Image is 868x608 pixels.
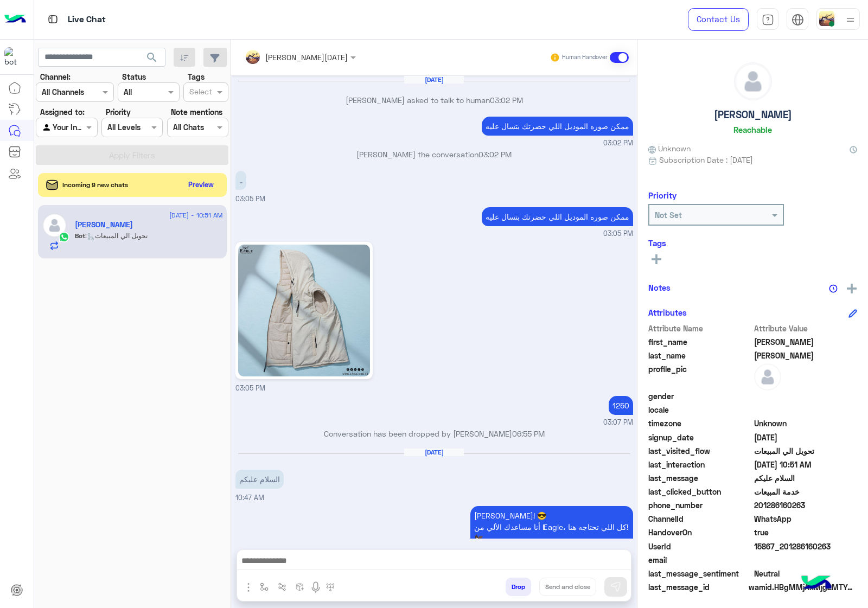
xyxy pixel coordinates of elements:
[482,117,633,136] p: 4/12/2024, 3:02 PM
[610,581,621,592] img: send message
[819,11,834,26] img: userImage
[235,428,633,439] p: Conversation has been dropped by [PERSON_NAME]
[648,323,752,334] span: Attribute Name
[256,578,273,596] button: select flow
[235,494,264,502] span: 10:47 AM
[754,486,858,497] span: خدمة المبيعات
[62,180,128,190] span: Incoming 9 new chats
[188,71,205,82] label: Tags
[735,63,771,100] img: defaultAdmin.png
[648,308,687,317] h6: Attributes
[754,391,858,402] span: null
[235,149,633,160] p: [PERSON_NAME] the conversation
[603,138,633,149] span: 03:02 PM
[171,106,222,118] label: Note mentions
[754,527,858,538] span: true
[648,500,752,511] span: phone_number
[75,220,133,229] h5: أحمد يحيى ريحان
[648,445,752,457] span: last_visited_flow
[470,506,633,559] p: 5/9/2025, 10:47 AM
[184,177,219,193] button: Preview
[609,396,633,415] p: 4/12/2024, 3:07 PM
[490,95,523,105] span: 03:02 PM
[762,14,774,26] img: tab
[273,578,291,596] button: Trigger scenario
[733,125,772,135] h6: Reachable
[506,578,531,596] button: Drop
[562,53,608,62] small: Human Handover
[326,583,335,592] img: make a call
[754,445,858,457] span: تحويل الي المبيعات
[754,541,858,552] span: 15867_201286160263
[754,472,858,484] span: السلام عليكم
[754,336,858,348] span: أحمد
[68,12,106,27] p: Live Chat
[291,578,309,596] button: create order
[648,459,752,470] span: last_interaction
[648,238,857,248] h6: Tags
[40,106,85,118] label: Assigned to:
[648,283,671,292] h6: Notes
[648,418,752,429] span: timezone
[139,48,165,71] button: search
[238,245,370,376] img: 1031296995343284.jpg
[754,513,858,524] span: 2
[235,195,265,203] span: 03:05 PM
[169,210,222,220] span: [DATE] - 10:51 AM
[648,472,752,484] span: last_message
[4,47,24,67] img: 713415422032625
[122,71,146,82] label: Status
[797,565,835,603] img: hulul-logo.png
[4,8,26,31] img: Logo
[754,432,858,443] span: 2024-12-04T12:01:24.222Z
[754,404,858,415] span: null
[242,581,255,594] img: send attachment
[59,232,69,242] img: WhatsApp
[42,213,67,238] img: defaultAdmin.png
[754,500,858,511] span: 201286160263
[482,207,633,226] p: 4/12/2024, 3:05 PM
[648,336,752,348] span: first_name
[85,232,148,240] span: : تحويل الي المبيعات
[754,459,858,470] span: 2025-09-05T07:51:21.319Z
[792,14,804,26] img: tab
[648,568,752,579] span: last_message_sentiment
[648,363,752,388] span: profile_pic
[714,108,792,121] h5: [PERSON_NAME]
[754,323,858,334] span: Attribute Value
[754,568,858,579] span: 0
[145,51,158,64] span: search
[648,513,752,524] span: ChannelId
[603,229,633,239] span: 03:05 PM
[40,71,71,82] label: Channel:
[478,150,512,159] span: 03:02 PM
[75,232,85,240] span: Bot
[235,470,284,489] p: 5/9/2025, 10:47 AM
[688,8,749,31] a: Contact Us
[235,171,246,190] p: 4/12/2024, 3:05 PM
[754,554,858,566] span: null
[648,432,752,443] span: signup_date
[648,486,752,497] span: last_clicked_button
[659,154,753,165] span: Subscription Date : [DATE]
[648,404,752,415] span: locale
[648,190,676,200] h6: Priority
[404,76,464,84] h6: [DATE]
[754,363,781,391] img: defaultAdmin.png
[188,86,212,100] div: Select
[754,418,858,429] span: Unknown
[648,527,752,538] span: HandoverOn
[754,350,858,361] span: يحيى ريحان
[749,581,857,593] span: wamid.HBgMMjAxMjg2MTYwMjYzFQIAEhgUM0E4QzRFQUUzMEM1OTRFRDkyQkIA
[404,449,464,456] h6: [DATE]
[844,13,857,27] img: profile
[278,583,286,591] img: Trigger scenario
[235,94,633,106] p: [PERSON_NAME] asked to talk to human
[648,554,752,566] span: email
[46,12,60,26] img: tab
[648,541,752,552] span: UserId
[757,8,778,31] a: tab
[106,106,131,118] label: Priority
[648,391,752,402] span: gender
[309,581,322,594] img: send voice note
